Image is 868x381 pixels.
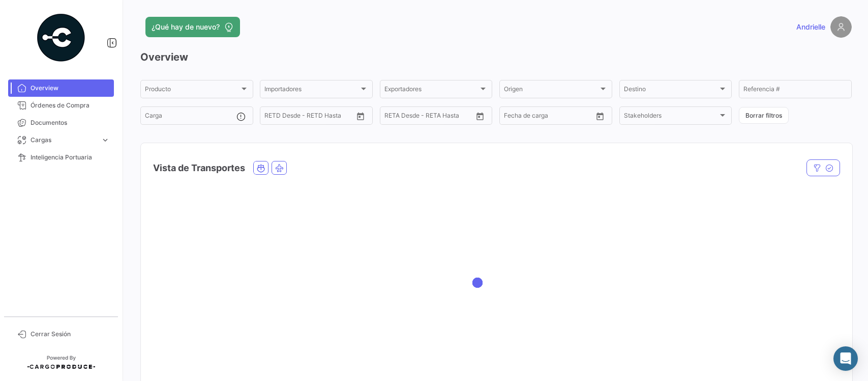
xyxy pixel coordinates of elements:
[830,16,852,38] img: placeholder-user.png
[592,108,608,124] button: Open calendar
[254,161,268,174] button: Ocean
[410,114,452,121] input: Hasta
[145,87,240,94] span: Producto
[31,118,110,127] span: Documentos
[31,153,110,162] span: Inteligencia Portuaria
[8,97,114,114] a: Órdenes de Compra
[101,135,110,145] span: expand_more
[529,114,572,121] input: Hasta
[472,108,488,124] button: Open calendar
[31,84,110,93] span: Overview
[145,17,240,37] button: ¿Qué hay de nuevo?
[272,161,286,174] button: Air
[353,108,368,124] button: Open calendar
[36,12,86,63] img: powered-by.png
[624,87,719,94] span: Destino
[8,114,114,131] a: Documentos
[264,87,359,94] span: Importadores
[31,330,110,339] span: Cerrar Sesión
[504,114,522,121] input: Desde
[31,135,97,145] span: Cargas
[290,114,332,121] input: Hasta
[384,114,403,121] input: Desde
[152,22,220,32] span: ¿Qué hay de nuevo?
[8,79,114,97] a: Overview
[624,114,719,121] span: Stakeholders
[8,149,114,166] a: Inteligencia Portuaria
[31,101,110,110] span: Órdenes de Compra
[264,114,283,121] input: Desde
[140,50,852,64] h3: Overview
[833,346,858,371] div: Abrir Intercom Messenger
[504,87,598,94] span: Origen
[739,107,789,124] button: Borrar filtros
[153,161,245,175] h4: Vista de Transportes
[796,22,825,32] span: Andrielle
[384,87,479,94] span: Exportadores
